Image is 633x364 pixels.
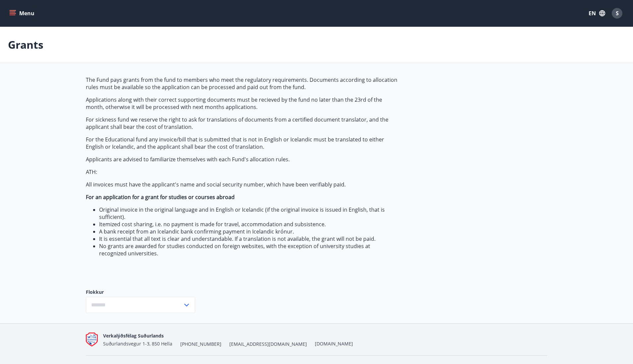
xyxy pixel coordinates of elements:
[86,136,399,150] p: For the Educational fund any invoice/bill that is submitted that is not in English or Icelandic m...
[609,5,625,21] button: S
[86,333,98,347] img: Q9do5ZaFAFhn9lajViqaa6OIrJ2A2A46lF7VsacK.png
[99,221,399,228] li: Itemized cost sharing, i.e. no payment is made for travel, accommodation and subsistence.
[99,235,399,242] li: It is essential that all text is clear and understandable. If a translation is not available, the...
[99,242,399,257] li: No grants are awarded for studies conducted on foreign websites, with the exception of university...
[616,10,619,17] span: S
[103,340,172,347] span: Suðurlandsvegur 1-3, 850 Hella
[86,181,399,188] p: All invoices must have the applicant's name and social security number, which have been verifiabl...
[103,333,164,339] span: Verkalýðsfélag Suðurlands
[86,193,235,201] strong: For an application for a grant for studies or courses abroad
[8,7,37,19] button: menu
[99,228,399,235] li: A bank receipt from an Icelandic bank confirming payment in Icelandic krónur.
[99,206,399,221] li: Original invoice in the original language and in English or Icelandic (if the original invoice is...
[86,76,399,91] p: The Fund pays grants from the fund to members who meet the regulatory requirements. Documents acc...
[180,341,221,347] span: [PHONE_NUMBER]
[229,341,307,347] span: [EMAIL_ADDRESS][DOMAIN_NAME]
[86,96,399,111] p: Applications along with their correct supporting documents must be recieved by the fund no later ...
[586,7,608,19] button: EN
[86,116,399,130] p: For sickness fund we reserve the right to ask for translations of documents from a certified docu...
[86,156,399,163] p: Applicants are advised to familiarize themselves with each Fund's allocation rules.
[315,340,353,347] a: [DOMAIN_NAME]
[86,168,399,176] p: ATH:
[86,289,195,295] label: Flokkur
[8,37,43,52] p: Grants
